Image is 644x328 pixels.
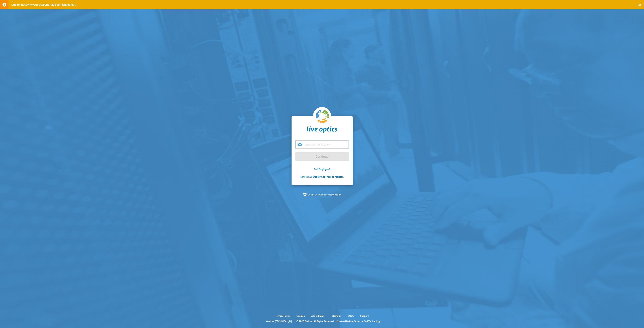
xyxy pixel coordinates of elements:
img: liveoptics-word.svg [307,126,337,133]
li: Version: [TECHNICAL_ID] [264,320,294,323]
a: Check Live Optics system health [308,193,341,197]
a: EULA [345,314,356,317]
input: email@address.com [295,140,349,149]
img: liveoptics-logo.svg [316,110,329,123]
a: Ads & Email [309,314,327,317]
a: Support [357,314,371,317]
a: Telemetry [328,314,344,317]
a: Privacy Policy [273,314,293,317]
a: Dell Employee? [314,168,330,171]
a: New to Live Optics? Click here to register. [300,175,344,178]
img: status-check-icon.svg [303,193,307,197]
li: © 2025 Dell Inc. All Rights Reserved [295,320,335,323]
li: Powered by Live Optics, a Dell Technology [336,320,380,323]
a: Cookies [294,314,308,317]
